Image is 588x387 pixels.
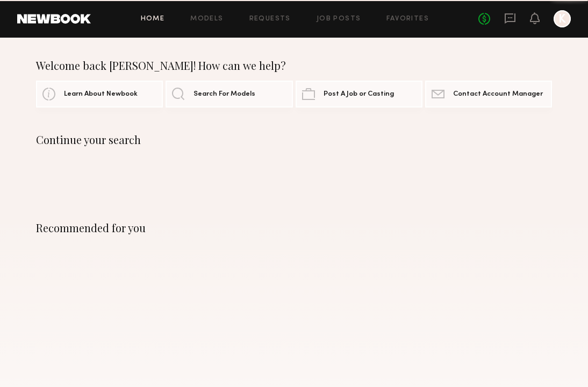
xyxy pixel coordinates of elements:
a: Post A Job or Casting [296,81,422,107]
a: Models [190,16,223,23]
div: Continue your search [36,133,552,146]
div: Welcome back [PERSON_NAME]! How can we help? [36,59,552,72]
span: Post A Job or Casting [324,91,394,98]
a: Search For Models [166,81,292,107]
span: Learn About Newbook [64,91,138,98]
a: Requests [249,16,291,23]
span: Contact Account Manager [453,91,543,98]
a: Job Posts [317,16,361,23]
a: Learn About Newbook [36,81,163,107]
a: Contact Account Manager [425,81,552,107]
a: Favorites [386,16,429,23]
div: Recommended for you [36,221,552,234]
span: Search For Models [193,91,255,98]
a: K [554,10,571,27]
a: Home [141,16,165,23]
